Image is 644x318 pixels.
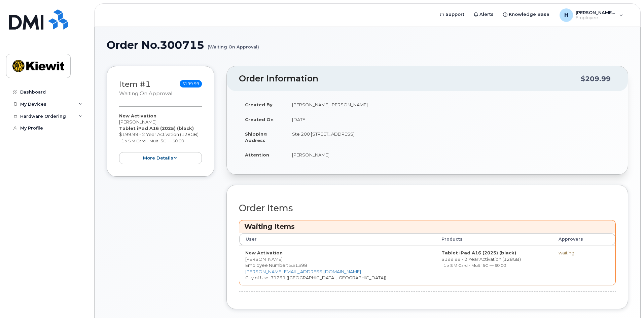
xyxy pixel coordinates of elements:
[552,233,600,245] th: Approvers
[119,113,202,165] div: [PERSON_NAME] $199.99 - 2 Year Activation (128GB)
[245,117,274,122] strong: Created On
[119,113,156,118] strong: New Activation
[441,250,516,255] strong: Tablet iPad A16 (2025) (black)
[286,147,616,162] td: [PERSON_NAME]
[107,39,628,51] h1: Order No.300715
[286,127,616,147] td: Ste 200 [STREET_ADDRESS]
[180,80,202,87] span: $199.99
[581,72,611,85] div: $209.99
[245,269,361,274] a: [PERSON_NAME][EMAIL_ADDRESS][DOMAIN_NAME]
[119,91,172,97] small: Waiting On Approval
[244,222,610,231] h3: Waiting Items
[435,233,552,245] th: Products
[239,203,616,213] h2: Order Items
[239,245,435,285] td: [PERSON_NAME] City of Use: 71291 ([GEOGRAPHIC_DATA], [GEOGRAPHIC_DATA])
[239,74,581,83] h2: Order Information
[559,250,594,256] div: waiting
[245,262,307,268] span: Employee Number: 531398
[119,80,172,97] h3: Item #1
[435,245,552,285] td: $199.99 - 2 Year Activation (128GB)
[286,112,616,127] td: [DATE]
[121,138,184,143] small: 1 x SIM Card - Multi 5G — $0.00
[443,263,506,268] small: 1 x SIM Card - Multi 5G — $0.00
[245,250,283,255] strong: New Activation
[119,126,194,131] strong: Tablet iPad A16 (2025) (black)
[119,152,202,165] button: more details
[245,102,273,107] strong: Created By
[239,233,435,245] th: User
[245,131,267,143] strong: Shipping Address
[245,152,269,157] strong: Attention
[208,39,259,49] small: (Waiting On Approval)
[286,97,616,112] td: [PERSON_NAME].[PERSON_NAME]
